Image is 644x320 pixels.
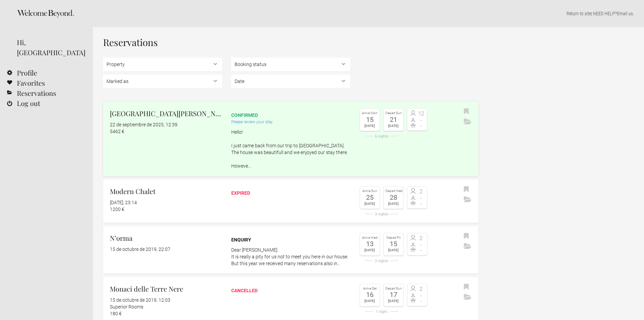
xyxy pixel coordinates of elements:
a: N’orma 15 de octubre de 2019, 22:07 Enquiry Dear [PERSON_NAME].It is really a pity for us not to ... [103,226,478,274]
h2: N’orma [110,233,222,243]
div: 15 [385,240,402,247]
button: Bookmark [462,107,471,117]
span: - [417,201,425,207]
flynt-currency: 180 € [110,311,122,316]
h2: [GEOGRAPHIC_DATA][PERSON_NAME] [110,108,222,119]
span: 2 [417,189,425,194]
a: Modern Chalet [DATE], 23:14 1200 € expired Arrive Sun 25 [DATE] Depart Wed 28 [DATE] 3 nights 2 - - [103,179,478,223]
select: , , [231,58,350,71]
div: Please review your stay [231,119,350,125]
a: Email us [617,11,633,16]
flynt-currency: 1200 € [110,207,124,212]
a: Return to site [567,11,591,16]
div: 13 [362,240,378,247]
p: | NEED HELP? . [103,10,634,17]
span: - [417,248,425,253]
span: - [417,242,425,248]
flynt-date-display: [DATE], 23:14 [110,200,137,205]
div: Arrive Sat [362,286,378,292]
select: , [231,74,350,88]
flynt-date-display: 15 de octubre de 2019, 22:07 [110,247,170,252]
span: - [417,298,425,304]
div: [DATE] [385,247,402,253]
button: Archive [462,241,473,252]
div: Arrive Mon [362,110,378,116]
flynt-date-display: 15 de octubre de 2019, 12:03 [110,297,170,303]
div: cancelled [231,287,350,294]
div: Depart Wed [385,188,402,194]
button: Bookmark [462,185,471,195]
div: 2 nights [360,259,404,263]
div: [DATE] [362,247,378,253]
span: - [417,123,425,129]
div: Arrive Sun [362,188,378,194]
div: [DATE] [362,123,378,129]
flynt-currency: 5462 € [110,129,124,134]
div: 1 night [360,310,404,314]
p: Hello! I just came back from our trip to [GEOGRAPHIC_DATA]. The house was beautifull and we enjoy... [231,129,350,169]
button: Bookmark [462,231,471,241]
div: [DATE] [385,298,402,304]
div: 25 [362,194,378,201]
flynt-date-display: 22 de septiembre de 2025, 12:39 [110,122,177,127]
button: Archive [462,292,473,302]
div: Arrive Wed [362,235,378,241]
div: 16 [362,291,378,298]
span: 12 [417,111,425,116]
div: [DATE] [385,201,402,207]
div: [DATE] [385,123,402,129]
button: Bookmark [462,282,471,292]
span: - [417,293,425,298]
div: expired [231,190,350,196]
h1: Reservations [103,37,478,47]
select: , , , [103,74,222,88]
div: Hi, [GEOGRAPHIC_DATA] [17,37,83,58]
span: 2 [417,286,425,292]
div: confirmed [231,112,350,119]
div: 17 [385,291,402,298]
button: Archive [462,117,473,127]
div: [DATE] [362,298,378,304]
div: Depart Sun [385,110,402,116]
div: [DATE] [362,201,378,207]
div: Depart Fri [385,235,402,241]
div: Superior Rooms [110,303,222,310]
div: 6 nights [360,134,404,138]
p: Dear [PERSON_NAME]. It is really a pity for us not to meet you here in our house. But this year w... [231,247,350,267]
span: - [417,195,425,201]
div: 3 nights [360,212,404,216]
button: Archive [462,195,473,205]
h2: Monaci delle Terre Nere [110,284,222,294]
select: , , , , [103,58,222,71]
div: Enquiry [231,236,350,243]
div: 21 [385,116,402,123]
div: 15 [362,116,378,123]
div: Depart Sun [385,286,402,292]
h2: Modern Chalet [110,186,222,196]
a: [GEOGRAPHIC_DATA][PERSON_NAME] 22 de septiembre de 2025, 12:39 5462 € confirmed Please review you... [103,102,478,176]
span: - [417,118,425,123]
div: 28 [385,194,402,201]
span: 2 [417,236,425,241]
